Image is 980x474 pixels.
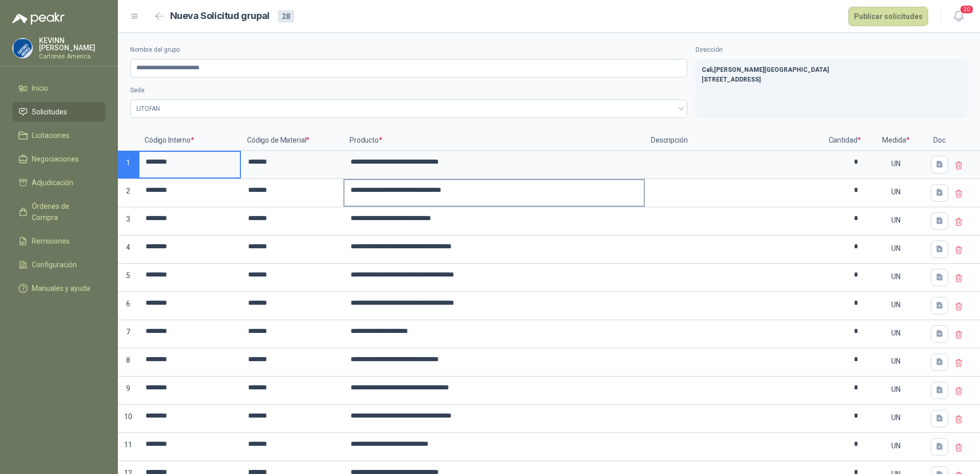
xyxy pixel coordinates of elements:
span: Negociaciones [32,153,79,165]
div: UN [866,378,926,401]
div: UN [866,321,926,345]
p: Medida [865,130,927,151]
a: Remisiones [12,231,106,251]
p: KEVINN [PERSON_NAME] [39,37,106,51]
a: Órdenes de Compra [12,196,106,227]
span: Remisiones [32,235,70,247]
p: Cantidad [824,130,865,151]
a: Manuales y ayuda [12,279,106,298]
p: Producto [343,130,645,151]
a: Configuración [12,255,106,274]
div: UN [866,349,926,373]
div: UN [866,434,926,458]
div: UN [866,152,926,175]
p: Código de Material [241,130,343,151]
div: 28 [278,10,294,23]
a: Solicitudes [12,102,106,122]
div: UN [866,293,926,317]
p: Código Interno [138,130,241,151]
img: Company Logo [13,38,32,58]
p: [STREET_ADDRESS] [702,75,962,85]
p: 4 [118,235,138,264]
p: Doc [927,130,952,151]
a: Negociaciones [12,149,106,169]
button: 20 [949,7,968,26]
span: Manuales y ayuda [32,283,90,294]
p: 1 [118,151,138,179]
span: Configuración [32,259,77,270]
span: Órdenes de Compra [32,201,96,223]
div: UN [866,180,926,204]
a: Licitaciones [12,126,106,145]
div: UN [866,208,926,232]
img: Logo peakr [12,12,65,25]
div: UN [866,406,926,429]
span: Solicitudes [32,106,67,117]
span: LITOFAN [136,101,681,116]
p: 5 [118,264,138,292]
p: 11 [118,433,138,461]
span: Licitaciones [32,130,70,141]
span: Adjudicación [32,177,73,188]
label: Nombre del grupo [130,45,687,55]
p: 10 [118,405,138,433]
p: 9 [118,377,138,405]
p: 6 [118,292,138,320]
a: Adjudicación [12,173,106,192]
p: 2 [118,179,138,207]
a: Inicio [12,78,106,98]
span: 20 [959,5,974,14]
p: Cali , [PERSON_NAME][GEOGRAPHIC_DATA] [702,65,962,75]
p: Cartones America [39,53,106,60]
label: Sede [130,86,687,95]
span: Inicio [32,83,48,94]
button: Publicar solicitudes [848,7,928,26]
p: 3 [118,207,138,235]
h2: Nueva Solicitud grupal [170,9,270,24]
div: UN [866,265,926,288]
p: 8 [118,348,138,377]
label: Dirección [696,45,968,55]
div: UN [866,236,926,260]
p: 7 [118,320,138,348]
p: Descripción [645,130,824,151]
